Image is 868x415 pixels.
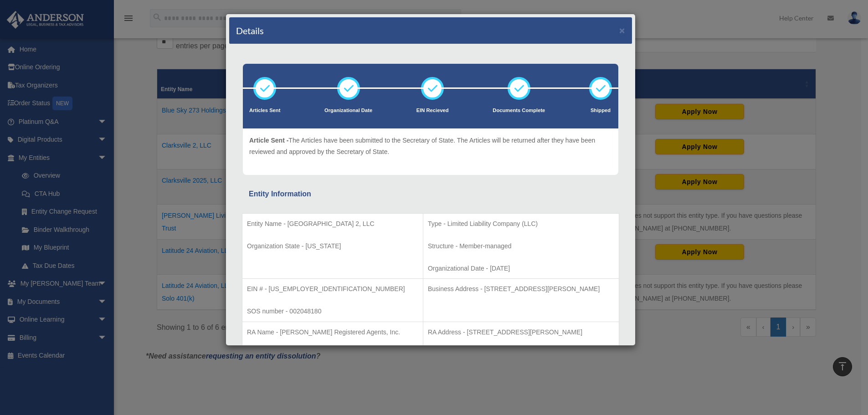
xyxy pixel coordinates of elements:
p: Shipped [589,106,612,115]
p: Articles Sent [249,106,280,115]
p: Organizational Date - [DATE] [428,263,614,274]
p: RA Name - [PERSON_NAME] Registered Agents, Inc. [247,327,418,338]
p: RA Address - [STREET_ADDRESS][PERSON_NAME] [428,327,614,338]
p: Type - Limited Liability Company (LLC) [428,218,614,230]
p: Organizational Date [324,106,372,115]
p: Organization State - [US_STATE] [247,241,418,252]
p: Documents Complete [493,106,545,115]
div: Entity Information [249,188,612,200]
p: EIN # - [US_EMPLOYER_IDENTIFICATION_NUMBER] [247,283,418,295]
p: Business Address - [STREET_ADDRESS][PERSON_NAME] [428,283,614,295]
p: Structure - Member-managed [428,241,614,252]
span: Article Sent - [249,137,288,144]
p: SOS number - 002048180 [247,306,418,317]
p: EIN Recieved [416,106,449,115]
p: The Articles have been submitted to the Secretary of State. The Articles will be returned after t... [249,135,612,157]
button: × [619,26,625,35]
p: Entity Name - [GEOGRAPHIC_DATA] 2, LLC [247,218,418,230]
h4: Details [236,24,264,37]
